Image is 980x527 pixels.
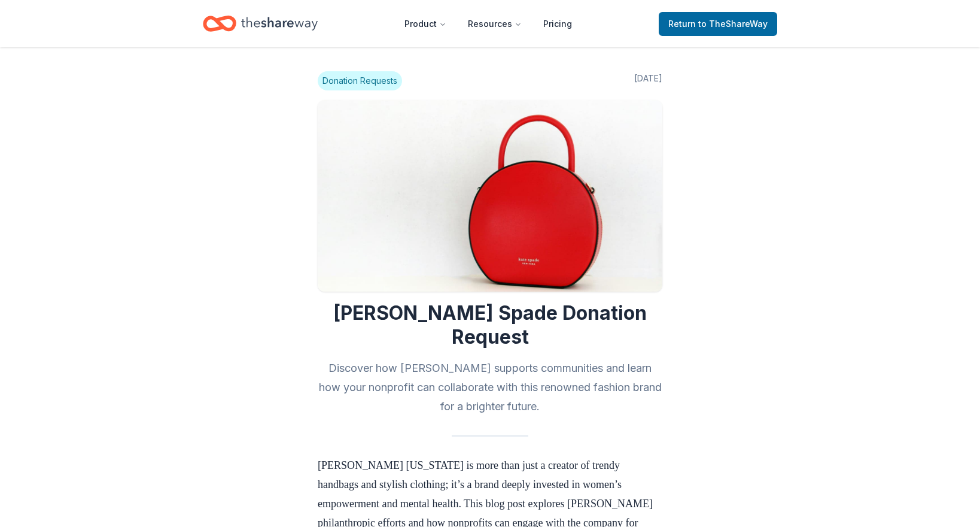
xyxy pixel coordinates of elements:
a: Home [203,10,318,38]
button: Resources [458,12,531,36]
span: Donation Requests [318,71,402,90]
a: Returnto TheShareWay [659,12,777,36]
button: Product [395,12,456,36]
a: Pricing [534,12,582,36]
span: to TheShareWay [698,19,768,29]
img: Image for Kate Spade Donation Request [318,100,662,292]
h1: [PERSON_NAME] Spade Donation Request [318,301,662,349]
span: Return [668,17,768,31]
h2: Discover how [PERSON_NAME] supports communities and learn how your nonprofit can collaborate with... [318,359,662,416]
span: [DATE] [634,71,662,90]
nav: Main [395,10,582,38]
